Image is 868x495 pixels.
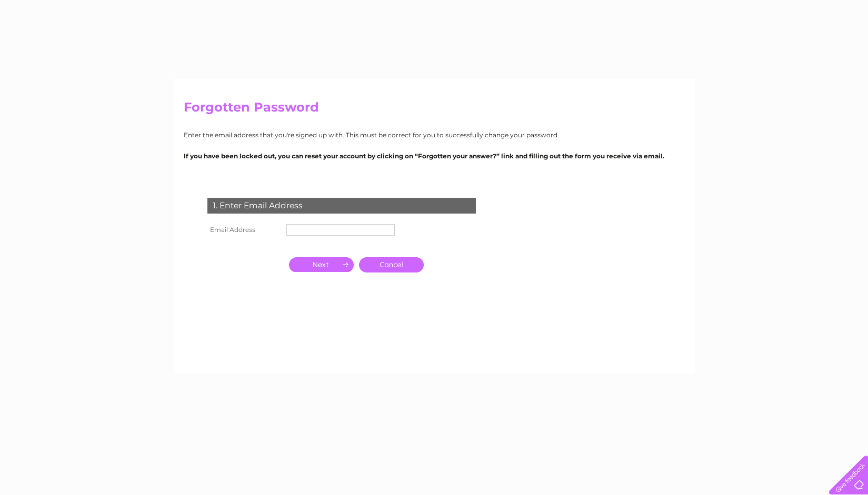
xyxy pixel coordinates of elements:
p: Enter the email address that you're signed up with. This must be correct for you to successfully ... [184,130,685,140]
th: Email Address [205,221,284,238]
a: Cancel [359,257,424,272]
h2: Forgotten Password [184,100,685,120]
div: 1. Enter Email Address [207,198,476,214]
p: If you have been locked out, you can reset your account by clicking on “Forgotten your answer?” l... [184,151,685,161]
